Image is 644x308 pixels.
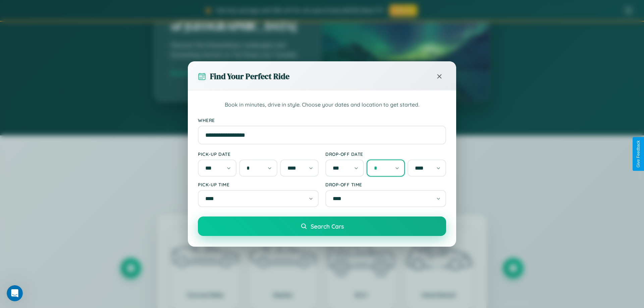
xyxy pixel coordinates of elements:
button: Search Cars [198,217,446,236]
h3: Find Your Perfect Ride [210,71,289,82]
label: Drop-off Date [325,151,446,157]
label: Where [198,117,446,123]
p: Book in minutes, drive in style. Choose your dates and location to get started. [198,101,446,109]
label: Drop-off Time [325,182,446,187]
label: Pick-up Date [198,151,319,157]
span: Search Cars [311,223,344,230]
label: Pick-up Time [198,182,319,187]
